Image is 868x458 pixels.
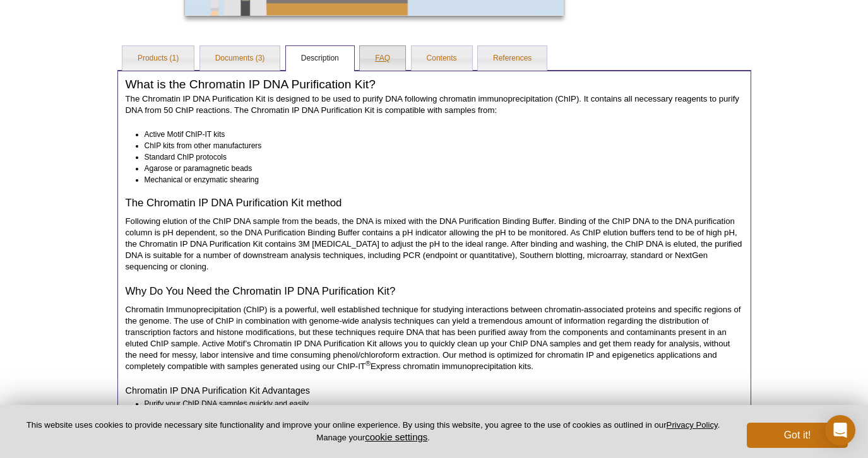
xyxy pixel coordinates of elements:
[200,46,280,71] a: Documents (3)
[145,129,732,140] li: Active Motif ChIP-IT kits
[122,46,194,71] a: Products (1)
[286,46,354,71] a: Description
[126,93,743,116] p: The Chromatin IP DNA Purification Kit is designed to be used to purify DNA following chromatin im...
[360,46,405,71] a: FAQ
[20,420,726,443] p: This website uses cookies to provide necessary site functionality and improve your online experie...
[126,216,743,273] p: Following elution of the ChIP DNA sample from the beads, the DNA is mixed with the DNA Purificati...
[145,174,732,185] li: Mechanical or enzymatic shearing
[145,398,732,409] li: Purify your ChIP DNA samples quickly and easily
[145,140,732,151] li: ChIP kits from other manufacturers
[667,420,718,430] a: Privacy Policy
[366,360,371,367] sup: ®
[126,197,743,209] h3: The Chromatin IP DNA Purification Kit method
[145,163,732,174] li: Agarose or paramagnetic beads
[365,432,427,442] button: cookie settings
[126,385,743,396] h4: Chromatin IP DNA Purification Kit Advantages
[412,46,472,71] a: Contents
[747,423,848,448] button: Got it!
[126,285,743,298] h3: Why Do You Need the Chromatin IP DNA Purification Kit?
[126,304,743,372] p: Chromatin Immunoprecipitation (ChIP) is a powerful, well established technique for studying inter...
[825,415,855,445] div: Open Intercom Messenger
[145,151,732,163] li: Standard ChIP protocols
[126,79,743,90] h2: What is the Chromatin IP DNA Purification Kit?
[478,46,547,71] a: References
